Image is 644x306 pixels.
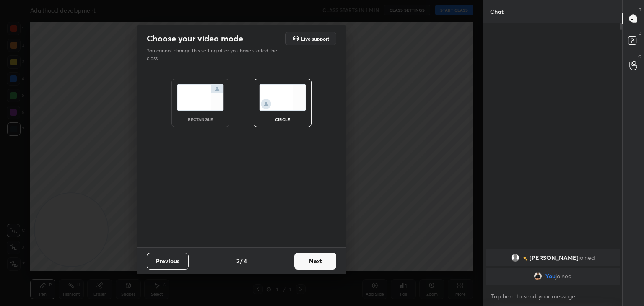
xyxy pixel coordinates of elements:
[639,30,641,36] p: D
[177,84,224,111] img: normalScreenIcon.ae25ed63.svg
[483,248,622,286] div: grid
[534,272,542,280] img: ac1245674e8d465aac1aa0ff8abd4772.jpg
[266,117,299,122] div: circle
[147,47,283,62] p: You cannot change this setting after you have started the class
[523,256,528,261] img: no-rating-badge.077c3623.svg
[301,36,329,41] h5: Live support
[579,254,595,261] span: joined
[240,257,243,265] h4: /
[244,257,247,265] h4: 4
[294,253,336,270] button: Next
[638,54,641,60] p: G
[259,84,306,111] img: circleScreenIcon.acc0effb.svg
[147,253,189,270] button: Previous
[184,117,217,122] div: rectangle
[545,273,556,280] span: You
[511,254,519,262] img: default.png
[639,7,641,13] p: T
[556,273,572,280] span: joined
[236,257,239,265] h4: 2
[147,33,243,44] h2: Choose your video mode
[483,0,510,23] p: Chat
[530,254,579,261] span: [PERSON_NAME]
